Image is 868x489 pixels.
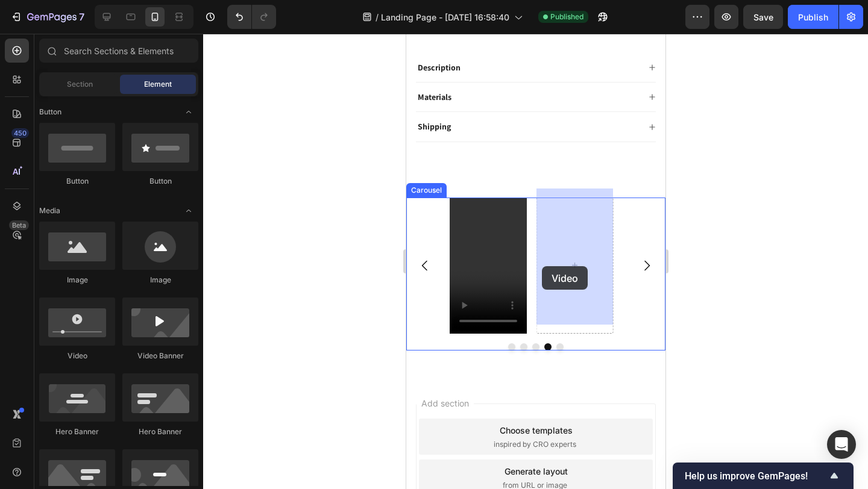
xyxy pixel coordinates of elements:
[122,275,198,285] div: Image
[39,39,198,63] input: Search Sections & Elements
[67,79,93,90] span: Section
[39,426,115,437] div: Hero Banner
[381,11,509,23] span: Landing Page - [DATE] 16:58:40
[39,350,115,361] div: Video
[743,5,783,29] button: Save
[179,201,198,220] span: Toggle open
[39,176,115,187] div: Button
[798,11,828,23] div: Publish
[406,34,665,489] iframe: Design area
[179,102,198,122] span: Toggle open
[753,12,773,22] span: Save
[39,275,115,285] div: Image
[79,10,84,24] p: 7
[227,5,276,29] div: Undo/Redo
[9,220,29,230] div: Beta
[827,430,856,459] div: Open Intercom Messenger
[5,5,90,29] button: 7
[685,469,841,483] button: Show survey - Help us improve GemPages!
[144,79,172,90] span: Element
[788,5,838,29] button: Publish
[685,470,827,482] span: Help us improve GemPages!
[122,176,198,187] div: Button
[11,128,29,138] div: 450
[122,426,198,437] div: Hero Banner
[39,205,60,216] span: Media
[550,11,583,22] span: Published
[39,107,61,117] span: Button
[122,350,198,361] div: Video Banner
[376,11,379,23] span: /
